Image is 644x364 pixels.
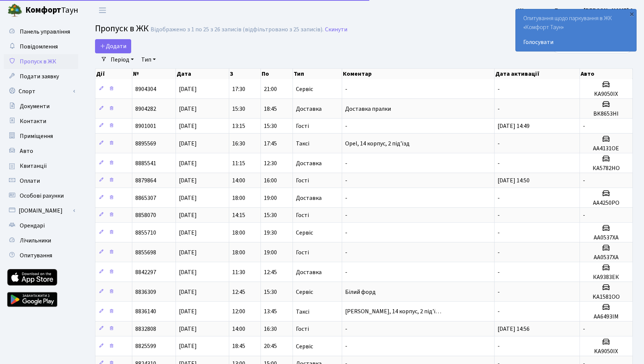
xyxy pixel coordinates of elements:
span: 8836140 [135,308,156,316]
span: [DATE] [179,248,197,257]
h5: АА0537ХА [583,234,629,241]
span: 17:45 [264,139,277,148]
th: Дата активації [495,69,580,79]
th: З [229,69,261,79]
span: Додати [100,42,126,50]
span: Сервіс [296,86,313,92]
img: logo.png [7,3,22,18]
a: Квитанції [4,159,78,173]
a: Голосувати [523,38,629,47]
span: 15:30 [232,105,245,113]
span: - [345,122,347,130]
span: 8855710 [135,229,156,237]
span: - [345,159,347,167]
span: - [345,268,347,276]
a: Пропуск в ЖК [4,54,78,69]
h5: АА4250РО [583,200,629,207]
span: [DATE] [179,308,197,316]
span: 8885541 [135,159,156,167]
span: Особові рахунки [20,192,64,200]
span: 16:30 [264,325,277,333]
th: Коментар [342,69,495,79]
span: 18:45 [264,105,277,113]
span: 8904304 [135,85,156,93]
span: Контакти [20,117,46,125]
span: Авто [20,147,33,155]
span: Доставка [296,106,322,112]
div: Опитування щодо паркування в ЖК «Комфорт Таун» [516,9,636,51]
span: 15:30 [264,211,277,219]
th: По [261,69,293,79]
span: Гості [296,250,309,255]
span: [DATE] [179,139,197,148]
span: 13:15 [232,122,245,130]
span: [DATE] [179,176,197,185]
a: Жаглевська-Баранова [PERSON_NAME] А. [518,6,635,15]
h5: BK8653HI [583,110,629,117]
a: Особові рахунки [4,188,78,203]
span: 8879864 [135,176,156,185]
span: 20:45 [264,342,277,351]
span: Гості [296,123,309,129]
span: - [583,122,585,130]
span: Таксі [296,309,309,315]
span: [DATE] [179,85,197,93]
span: 8825599 [135,342,156,351]
span: [DATE] [179,325,197,333]
span: Доставка [296,269,322,275]
span: [DATE] [179,211,197,219]
span: 16:30 [232,139,245,148]
span: Білий форд [345,288,376,296]
span: Доставка [296,195,322,201]
th: Дії [95,69,132,79]
span: Панель управління [20,28,70,36]
h5: КА9383ЕК [583,274,629,281]
span: 19:30 [264,229,277,237]
h5: КА5782НО [583,165,629,172]
span: 8858070 [135,211,156,219]
span: Оплати [20,177,40,185]
span: Опитування [20,251,52,260]
a: Опитування [4,248,78,263]
span: Таун [25,4,78,17]
span: - [583,211,585,219]
a: Повідомлення [4,39,78,54]
span: Квитанції [20,162,47,170]
span: - [498,229,500,237]
span: Гості [296,178,309,183]
span: 18:00 [232,229,245,237]
span: 12:00 [232,308,245,316]
span: 12:45 [232,288,245,296]
span: Доставка пралки [345,105,391,113]
span: [DATE] [179,105,197,113]
span: Подати заявку [20,72,59,81]
span: Таксі [296,141,309,147]
span: 16:00 [264,176,277,185]
span: [DATE] 14:56 [498,325,530,333]
span: 8904282 [135,105,156,113]
span: 8855698 [135,248,156,257]
span: Документи [20,102,50,110]
span: 8832808 [135,325,156,333]
span: 15:30 [264,288,277,296]
span: - [345,325,347,333]
span: 15:30 [264,122,277,130]
span: - [498,342,500,351]
span: - [498,248,500,257]
a: Авто [4,144,78,159]
span: 11:15 [232,159,245,167]
span: 11:30 [232,268,245,276]
th: Авто [580,69,633,79]
span: [DATE] [179,288,197,296]
a: Панель управління [4,24,78,39]
h5: AA6493IM [583,313,629,320]
a: Документи [4,99,78,114]
span: 13:45 [264,308,277,316]
button: Переключити навігацію [93,4,112,16]
div: Відображено з 1 по 25 з 26 записів (відфільтровано з 25 записів). [151,26,323,33]
span: [DATE] [179,342,197,351]
h5: KA9050IX [583,91,629,98]
span: 8865307 [135,194,156,202]
span: 14:00 [232,176,245,185]
span: - [345,248,347,257]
